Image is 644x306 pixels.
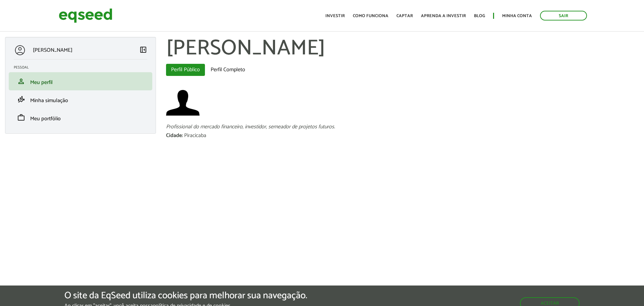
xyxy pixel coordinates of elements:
[17,95,25,103] span: finance_mode
[353,14,388,18] a: Como funciona
[540,11,587,20] a: Sair
[206,64,250,76] a: Perfil Completo
[166,124,639,130] div: Profissional do mercado financeiro, investidor, semeador de projetos futuros.
[30,96,68,105] span: Minha simulação
[17,114,25,122] span: work
[17,77,25,85] span: person
[325,14,345,18] a: Investir
[14,77,147,85] a: personMeu perfil
[59,7,112,25] img: EqSeed
[166,37,639,60] h1: [PERSON_NAME]
[64,291,307,301] h5: O site da EqSeed utiliza cookies para melhorar sua navegação.
[139,46,147,55] a: Colapsar menu
[474,14,485,18] a: Blog
[9,72,152,90] li: Meu perfil
[166,64,205,76] a: Perfil Público
[30,78,53,87] span: Meu perfil
[166,133,184,138] div: Cidade
[396,14,413,18] a: Captar
[182,131,183,140] span: :
[139,46,147,54] span: left_panel_close
[33,47,72,53] p: [PERSON_NAME]
[14,95,147,103] a: finance_modeMinha simulação
[502,14,532,18] a: Minha conta
[184,133,206,138] div: Piracicaba
[421,14,466,18] a: Aprenda a investir
[166,86,200,120] a: Ver perfil do usuário.
[14,114,147,122] a: workMeu portfólio
[14,65,152,70] h2: Pessoal
[9,108,152,127] li: Meu portfólio
[30,114,61,123] span: Meu portfólio
[9,90,152,108] li: Minha simulação
[166,86,200,120] img: Foto de Giovani Clemente Ribeiro da Fonseca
